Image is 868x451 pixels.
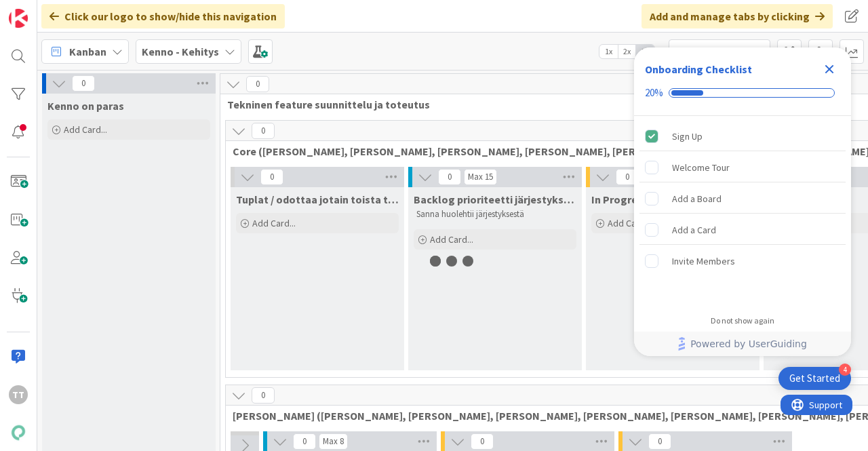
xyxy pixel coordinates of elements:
div: 4 [839,364,851,376]
span: Support [28,2,62,18]
span: 0 [293,433,316,450]
div: Open Get Started checklist, remaining modules: 4 [778,367,851,390]
span: 0 [260,169,283,185]
p: Sanna huolehtii järjestyksestä [416,209,574,220]
input: Quick Filter... [669,39,770,64]
span: Add Card... [64,123,107,136]
span: 2x [618,45,636,58]
span: Backlog prioriteetti järjestyksessä (core) [414,193,576,206]
div: Max 15 [468,174,493,180]
span: Add Card... [608,217,651,229]
div: Sign Up [672,128,703,144]
div: Add a Board is incomplete. [639,184,846,214]
div: Add a Card [672,222,716,238]
b: Kenno - Kehitys [142,45,219,58]
span: 0 [72,75,95,92]
div: Get Started [789,372,840,385]
span: 1x [599,45,618,58]
span: Kanban [69,43,106,60]
div: Add a Board [672,191,722,207]
span: 0 [616,169,639,185]
div: Checklist items [634,116,851,307]
span: 3x [636,45,654,58]
div: Add a Card is incomplete. [639,215,846,245]
span: 0 [252,387,275,404]
div: Close Checklist [818,58,840,80]
span: 0 [648,433,671,450]
div: Sign Up is complete. [639,121,846,151]
a: Powered by UserGuiding [641,332,844,356]
img: avatar [9,423,28,442]
div: Welcome Tour [672,159,730,176]
div: Add and manage tabs by clicking [642,4,833,28]
div: Welcome Tour is incomplete. [639,153,846,182]
div: TT [9,385,28,404]
span: Kenno on paras [47,99,124,113]
span: 0 [246,76,269,92]
span: 0 [438,169,461,185]
div: Footer [634,332,851,356]
span: Add Card... [252,217,296,229]
span: 0 [471,433,494,450]
span: 0 [252,123,275,139]
span: Add Card... [430,233,473,246]
div: Checklist progress: 20% [645,87,840,99]
span: Tuplat / odottaa jotain toista tikettiä [236,193,399,206]
div: Checklist Container [634,47,851,356]
img: Visit kanbanzone.com [9,9,28,28]
div: Invite Members [672,253,735,269]
div: Invite Members is incomplete. [639,246,846,276]
div: Max 8 [323,438,344,445]
span: In Progress (core) [591,193,681,206]
div: 20% [645,87,663,99]
span: Powered by UserGuiding [690,336,807,352]
div: Click our logo to show/hide this navigation [41,4,285,28]
div: Do not show again [711,315,774,326]
div: Onboarding Checklist [645,61,752,77]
